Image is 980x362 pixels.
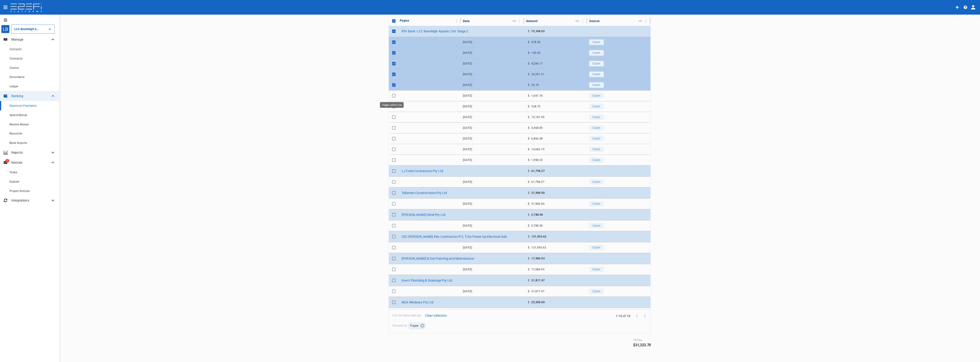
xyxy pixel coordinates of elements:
[531,224,543,227] span: 2,788.50
[391,288,397,295] span: Toggle select row
[400,277,454,284] button: Invert Plumbing & Drainage Pty Ltd
[528,268,529,271] span: $
[391,212,397,218] span: Toggle select row
[531,126,543,129] span: 3,468.85
[589,147,604,152] button: Claim
[400,167,445,175] button: LJ Crete Contractors Pty Ltd
[528,169,529,173] span: $
[391,266,397,273] span: Toggle select row
[528,246,529,249] span: $
[400,299,435,306] button: NGA Windows Pty Ltd
[402,169,443,173] p: LJ Crete Contractors Pty Ltd
[402,212,445,217] p: [PERSON_NAME] Steel Pty Ltd
[633,343,651,347] h6: $31,223.70
[391,82,397,88] span: Toggle select row
[10,171,17,174] span: Tasks
[391,190,397,196] span: Toggle select row
[391,277,397,284] span: Toggle select row
[531,158,543,162] span: 1,998.33
[463,246,472,249] span: [DATE]
[528,257,529,260] span: $
[407,322,426,329] div: Payee
[593,202,600,205] span: Claim
[642,17,650,25] button: Column Actions
[11,37,50,42] p: Manage
[593,51,600,54] span: Claim
[593,105,600,108] span: Claim
[589,267,604,272] button: Claim
[526,18,538,24] div: Amount
[616,314,631,318] span: 1-16 of 16
[528,62,529,65] span: $
[400,211,447,218] button: [PERSON_NAME] Steel Pty Ltd
[589,18,600,24] div: Source
[453,17,460,25] button: Column Actions
[528,83,529,87] span: $
[463,18,470,24] div: Date
[528,116,529,119] span: $
[589,125,604,131] button: Claim
[391,39,397,45] span: Toggle select row
[463,180,472,184] span: [DATE]
[10,180,19,183] span: Explore
[391,50,397,56] span: Toggle select row
[391,222,397,229] span: Toggle select row
[391,244,397,251] span: Toggle select row
[463,73,472,76] span: [DATE]
[528,73,529,76] span: $
[10,66,19,70] span: Claims
[402,234,507,239] p: CEC [PERSON_NAME] Elec Contractors P/L T/As Power Up Electrical Soln
[593,290,600,293] span: Claim
[528,41,529,44] span: $
[402,191,447,195] p: Talisman Constructions Pty Ltd
[400,189,449,197] button: Talisman Constructions Pty Ltd
[531,137,543,140] span: 6,866.48
[589,72,604,77] button: Claim
[463,83,472,87] span: [DATE]
[528,51,529,54] span: $
[47,26,53,32] button: Open
[463,158,472,162] span: [DATE]
[531,268,544,271] span: 17,984.93
[10,75,25,79] span: Documents
[589,82,604,88] button: Claim
[528,148,529,151] span: $
[589,114,604,120] button: Claim
[391,146,397,153] span: Toggle select row
[391,125,397,131] span: Toggle select row
[593,41,600,44] span: Claim
[528,191,529,194] span: $
[463,202,472,205] span: [DATE]
[391,28,397,34] span: Toggle select row
[11,160,50,165] p: Notices
[407,324,421,328] span: Payee
[593,83,600,87] span: Claim
[641,313,649,318] span: Go to next page
[593,148,600,151] span: Claim
[531,105,540,108] span: 328.72
[402,300,433,305] p: NGA Windows Pty Ltd
[531,73,544,76] span: 26,291.31
[528,94,529,97] span: $
[391,93,397,99] span: Toggle select row
[531,301,545,304] span: 22,550.00
[391,255,397,262] span: Toggle select row
[463,116,472,119] span: [DATE]
[392,322,644,329] span: Grouped by
[391,103,397,110] span: Toggle select row
[531,148,544,151] span: 14,662.19
[531,83,539,87] span: 39.19
[463,126,472,129] span: [DATE]
[593,116,600,119] span: Claim
[633,339,642,342] span: Total
[531,62,543,65] span: 4,284.17
[463,105,472,108] span: [DATE]
[593,73,600,76] span: Claim
[531,246,546,249] span: 131,959.63
[531,169,545,173] span: 61,798.27
[463,268,472,271] span: [DATE]
[589,201,604,207] button: Claim
[391,299,397,305] span: Toggle select row
[463,62,472,65] span: [DATE]
[463,290,472,293] span: [DATE]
